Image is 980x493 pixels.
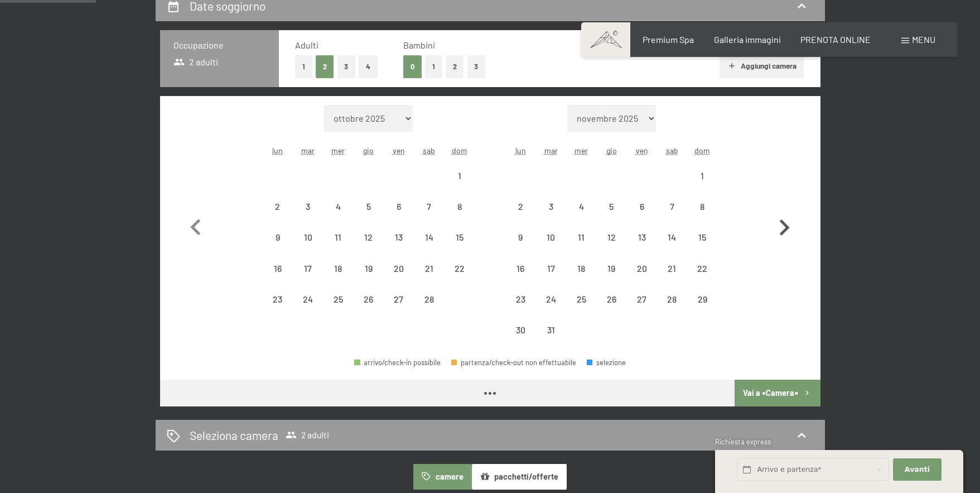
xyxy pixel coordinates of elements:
div: arrivo/check-in non effettuabile [263,253,293,283]
div: Wed Feb 18 2026 [323,253,353,283]
div: Thu Feb 05 2026 [354,192,384,222]
div: 23 [264,295,292,323]
div: 12 [355,233,383,261]
div: Sat Mar 21 2026 [657,253,687,283]
div: 26 [597,295,625,323]
div: Sat Mar 07 2026 [657,192,687,222]
div: 11 [567,233,595,261]
div: arrivo/check-in non effettuabile [596,192,626,222]
div: arrivo/check-in non effettuabile [323,222,353,252]
div: arrivo/check-in non effettuabile [384,253,414,283]
div: arrivo/check-in non effettuabile [505,315,535,345]
button: 1 [295,55,312,78]
div: Thu Mar 05 2026 [596,192,626,222]
span: Avanti [905,465,930,475]
div: Thu Mar 19 2026 [596,253,626,283]
div: 8 [445,202,473,230]
div: 23 [506,295,534,323]
div: Tue Mar 03 2026 [536,192,566,222]
h3: Occupazione [173,39,265,51]
div: Wed Mar 25 2026 [566,284,596,314]
div: Mon Feb 09 2026 [263,222,293,252]
div: arrivo/check-in non effettuabile [566,192,596,222]
div: 19 [355,264,383,292]
div: Fri Feb 20 2026 [384,253,414,283]
div: 17 [294,264,322,292]
div: Thu Mar 12 2026 [596,222,626,252]
div: arrivo/check-in non effettuabile [323,284,353,314]
div: 3 [294,202,322,230]
div: 4 [324,202,352,230]
div: 28 [415,295,443,323]
div: Fri Mar 13 2026 [626,222,656,252]
div: Fri Feb 13 2026 [384,222,414,252]
div: Wed Mar 18 2026 [566,253,596,283]
div: Thu Feb 12 2026 [354,222,384,252]
div: arrivo/check-in non effettuabile [384,192,414,222]
div: Mon Feb 02 2026 [263,192,293,222]
div: 9 [506,233,534,261]
a: PRENOTA ONLINE [800,34,871,45]
div: arrivo/check-in non effettuabile [414,253,444,283]
div: 27 [385,295,413,323]
div: Wed Feb 25 2026 [323,284,353,314]
abbr: sabato [666,146,678,155]
div: arrivo/check-in non effettuabile [566,222,596,252]
div: 13 [385,233,413,261]
div: Thu Feb 26 2026 [354,284,384,314]
div: 27 [627,295,655,323]
div: Mon Mar 23 2026 [505,284,535,314]
div: 21 [415,264,443,292]
div: arrivo/check-in non effettuabile [536,222,566,252]
div: arrivo/check-in non effettuabile [657,192,687,222]
div: arrivo/check-in non effettuabile [505,192,535,222]
div: Thu Feb 19 2026 [354,253,384,283]
div: 24 [294,295,322,323]
button: Aggiungi camera [720,54,804,78]
div: Sat Mar 14 2026 [657,222,687,252]
div: 5 [355,202,383,230]
button: 3 [337,55,356,78]
div: Fri Mar 27 2026 [626,284,656,314]
div: Sun Feb 15 2026 [444,222,474,252]
div: Sat Feb 07 2026 [414,192,444,222]
div: arrivo/check-in non effettuabile [687,222,717,252]
div: 7 [415,202,443,230]
div: 9 [264,233,292,261]
div: Wed Mar 04 2026 [566,192,596,222]
div: 10 [537,233,565,261]
div: 6 [627,202,655,230]
div: Tue Mar 31 2026 [536,315,566,345]
div: 6 [385,202,413,230]
div: Sun Feb 22 2026 [444,253,474,283]
div: arrivo/check-in non effettuabile [323,253,353,283]
div: 28 [658,295,686,323]
div: arrivo/check-in non effettuabile [626,192,656,222]
button: Avanti [893,458,941,481]
div: 14 [658,233,686,261]
div: Sun Mar 15 2026 [687,222,717,252]
div: Tue Feb 03 2026 [293,192,323,222]
div: arrivo/check-in non effettuabile [657,284,687,314]
div: arrivo/check-in non effettuabile [384,222,414,252]
abbr: venerdì [636,146,648,155]
div: 1 [688,171,716,199]
div: arrivo/check-in non effettuabile [536,284,566,314]
abbr: martedì [544,146,558,155]
div: arrivo/check-in non effettuabile [444,192,474,222]
div: 15 [445,233,473,261]
button: 3 [467,55,486,78]
abbr: lunedì [272,146,283,155]
div: arrivo/check-in non effettuabile [657,222,687,252]
div: Mon Feb 23 2026 [263,284,293,314]
div: 22 [445,264,473,292]
div: Sat Feb 14 2026 [414,222,444,252]
div: Tue Feb 24 2026 [293,284,323,314]
button: Vai a «Camera» [735,380,820,406]
button: 0 [403,55,422,78]
div: partenza/check-out non effettuabile [451,359,576,366]
div: Sat Mar 28 2026 [657,284,687,314]
div: Mon Mar 09 2026 [505,222,535,252]
div: Wed Feb 11 2026 [323,222,353,252]
div: Sun Mar 01 2026 [687,161,717,191]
